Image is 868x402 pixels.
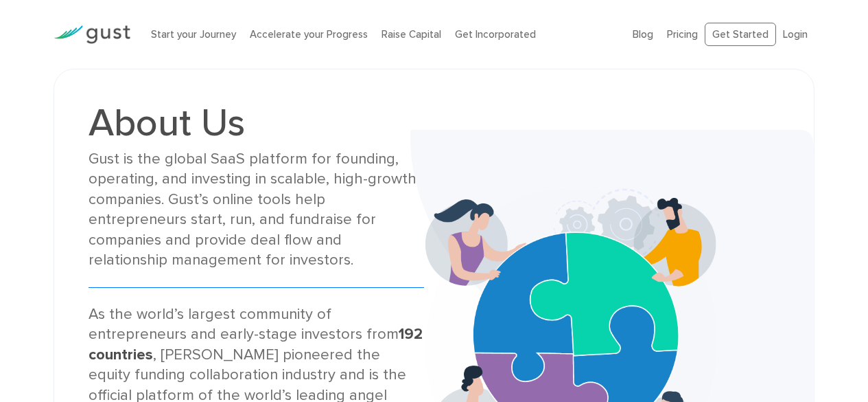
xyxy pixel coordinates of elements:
a: Pricing [667,28,698,41]
img: Gust Logo [54,25,130,44]
a: Get Started [705,23,776,47]
a: Raise Capital [382,28,441,41]
a: Accelerate your Progress [250,28,368,41]
strong: 192 countries [89,325,423,363]
a: Get Incorporated [455,28,536,41]
a: Blog [633,28,653,41]
a: Start your Journey [151,28,236,41]
a: Login [783,28,808,41]
h1: About Us [89,104,423,142]
div: Gust is the global SaaS platform for founding, operating, and investing in scalable, high-growth ... [89,149,423,271]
